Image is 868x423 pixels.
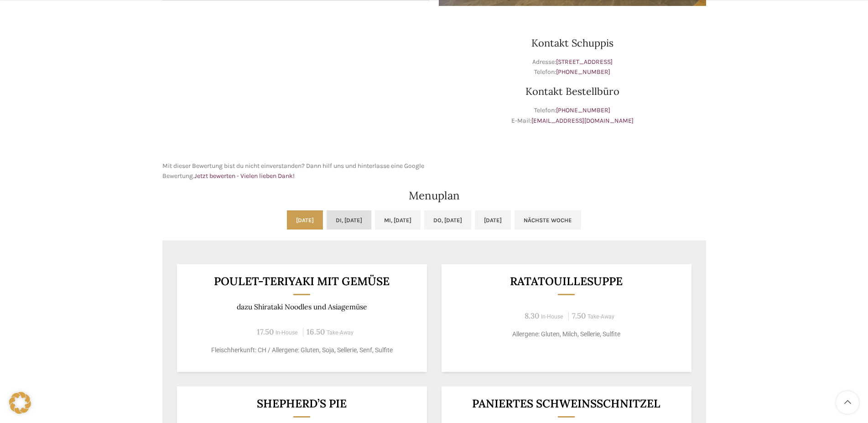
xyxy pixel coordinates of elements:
[556,58,613,66] a: [STREET_ADDRESS]
[424,210,471,230] a: Do, [DATE]
[188,276,416,287] h3: Poulet-Teriyaki mit Gemüse
[452,398,680,409] h3: Paniertes Schweinsschnitzel
[556,106,610,114] a: [PHONE_NUMBER]
[188,303,416,311] p: dazu Shirataki Noodles und Asiagemüse
[275,329,298,336] span: In-House
[439,57,706,78] p: Adresse: Telefon:
[375,210,421,230] a: Mi, [DATE]
[452,276,680,287] h3: Ratatouillesuppe
[194,172,295,180] a: Jetzt bewerten - Vielen lieben Dank!
[452,329,680,339] p: Allergene: Gluten, Milch, Sellerie, Sulfite
[439,105,706,126] p: Telefon: E-Mail:
[257,327,274,337] span: 17.50
[572,311,586,321] span: 7.50
[525,311,539,321] span: 8.30
[327,329,353,336] span: Take-Away
[162,161,430,182] p: Mit dieser Bewertung bist du nicht einverstanden? Dann hilf uns und hinterlasse eine Google Bewer...
[515,210,581,230] a: Nächste Woche
[541,313,563,320] span: In-House
[556,68,610,76] a: [PHONE_NUMBER]
[587,313,614,320] span: Take-Away
[836,391,859,414] a: Scroll to top button
[439,86,706,96] h3: Kontakt Bestellbüro
[475,210,511,230] a: [DATE]
[188,345,416,355] p: Fleischherkunft: CH / Allergene: Gluten, Soja, Sellerie, Senf, Sulfite
[162,190,706,201] h2: Menuplan
[162,15,430,152] iframe: schwyter schuppis
[531,117,634,125] a: [EMAIL_ADDRESS][DOMAIN_NAME]
[327,210,371,230] a: Di, [DATE]
[188,398,416,409] h3: Shepherd’s Pie
[287,210,323,230] a: [DATE]
[439,38,706,48] h3: Kontakt Schuppis
[307,327,325,337] span: 16.50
